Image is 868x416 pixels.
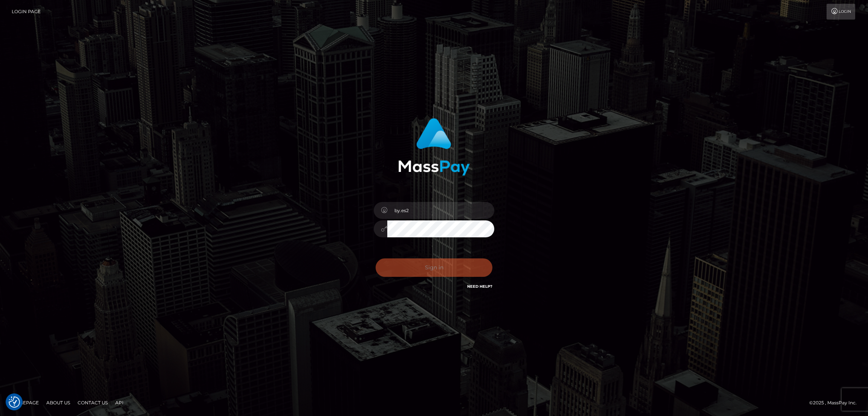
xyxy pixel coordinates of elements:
a: About Us [43,397,73,408]
a: Contact Us [75,397,111,408]
a: API [112,397,127,408]
input: Username... [387,202,494,219]
a: Homepage [8,397,42,408]
a: Login Page [12,4,41,20]
a: Login [827,4,855,20]
div: © 2025 , MassPay Inc. [809,399,862,407]
a: Need Help? [467,284,492,289]
img: Revisit consent button [9,396,20,408]
img: MassPay Login [398,118,470,176]
button: Consent Preferences [9,396,20,408]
